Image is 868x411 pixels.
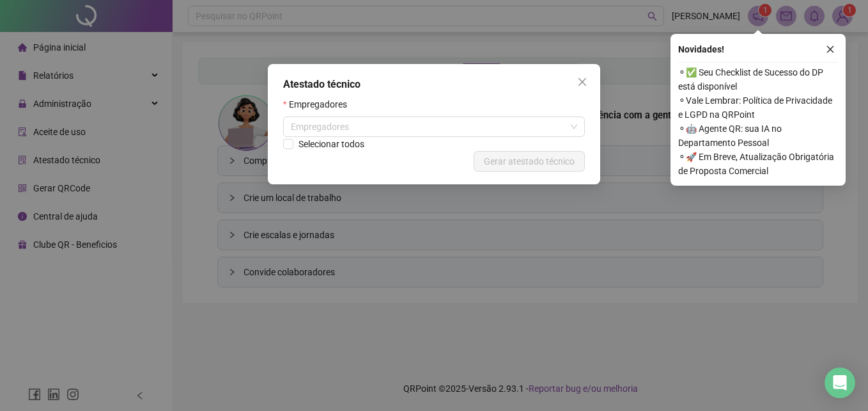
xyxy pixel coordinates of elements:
[678,150,838,178] span: ⚬ 🚀 Em Breve, Atualização Obrigatória de Proposta Comercial
[678,122,838,150] span: ⚬ 🤖 Agente QR: sua IA no Departamento Pessoal
[283,97,355,111] label: Empregadores
[293,137,369,151] span: Selecionar todos
[678,65,838,93] span: ⚬ ✅ Seu Checklist de Sucesso do DP está disponível
[283,77,585,92] div: Atestado técnico
[826,45,835,54] span: close
[678,42,724,56] span: Novidades !
[825,367,855,398] div: Open Intercom Messenger
[572,72,593,92] button: Close
[678,93,838,122] span: ⚬ Vale Lembrar: Política de Privacidade e LGPD na QRPoint
[474,151,585,172] button: Gerar atestado técnico
[577,77,587,87] span: close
